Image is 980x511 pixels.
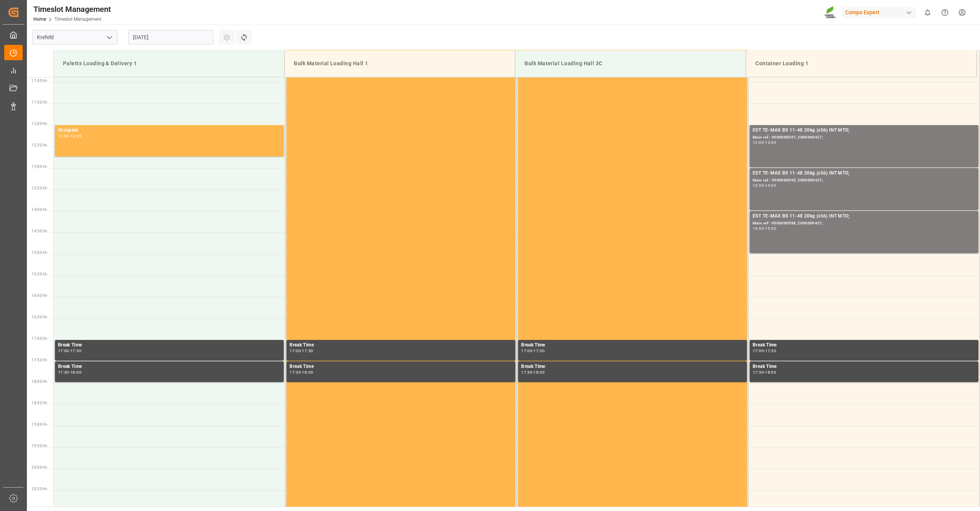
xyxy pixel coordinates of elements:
[533,349,545,353] div: 17:30
[33,16,46,22] a: Home
[521,341,744,349] div: Break Time
[753,170,975,177] div: EST TE-MAX BS 11-48 20kg (x56) INT MTO;
[521,363,744,371] div: Break Time
[69,349,70,353] div: -
[31,251,47,255] span: 15:00 Hr
[69,371,70,374] div: -
[70,134,81,138] div: 12:45
[31,208,47,212] span: 14:00 Hr
[764,184,765,187] div: -
[31,379,47,384] span: 18:00 Hr
[752,56,970,71] div: Container Loading 1
[58,134,69,138] div: 12:00
[765,349,776,353] div: 17:30
[31,336,47,341] span: 17:00 Hr
[521,371,532,374] div: 17:30
[301,371,302,374] div: -
[33,3,111,15] div: Timeslot Management
[31,100,47,104] span: 11:30 Hr
[31,272,47,276] span: 15:30 Hr
[290,363,512,371] div: Break Time
[842,5,919,20] button: Compo Expert
[753,220,975,227] div: Main ref : 4500000598, 2000000427;
[765,184,776,187] div: 14:00
[764,227,765,230] div: -
[69,134,70,138] div: -
[753,177,975,184] div: Main ref : 4500000595, 2000000427;
[764,371,765,374] div: -
[291,56,509,71] div: Bulk Material Loading Hall 1
[753,141,764,144] div: 12:00
[290,341,512,349] div: Break Time
[31,444,47,448] span: 19:30 Hr
[302,371,313,374] div: 18:00
[58,363,281,371] div: Break Time
[31,143,47,147] span: 12:30 Hr
[824,6,837,19] img: Screenshot%202023-09-29%20at%2010.02.21.png_1712312052.png
[58,349,69,353] div: 17:00
[753,341,975,349] div: Break Time
[533,371,545,374] div: 18:00
[290,349,301,353] div: 17:00
[128,30,214,45] input: DD.MM.YYYY
[532,349,533,353] div: -
[31,315,47,319] span: 16:30 Hr
[753,184,764,187] div: 13:00
[301,349,302,353] div: -
[70,371,81,374] div: 18:00
[58,127,281,134] div: Occupied
[58,341,281,349] div: Break Time
[753,363,975,371] div: Break Time
[31,401,47,405] span: 18:30 Hr
[753,349,764,353] div: 17:00
[753,127,975,134] div: EST TE-MAX BS 11-48 20kg (x56) INT MTO;
[70,349,81,353] div: 17:30
[765,227,776,230] div: 15:00
[31,465,47,470] span: 20:00 Hr
[753,213,975,220] div: EST TE-MAX BS 11-48 20kg (x56) INT MTO;
[31,358,47,362] span: 17:30 Hr
[290,371,301,374] div: 17:30
[936,4,954,21] button: Help Center
[31,293,47,298] span: 16:00 Hr
[31,422,47,427] span: 19:00 Hr
[521,56,740,71] div: Bulk Material Loading Hall 3C
[31,186,47,190] span: 13:30 Hr
[60,56,278,71] div: Paletts Loading & Delivery 1
[753,227,764,230] div: 14:00
[58,371,69,374] div: 17:30
[302,349,313,353] div: 17:30
[31,487,47,491] span: 20:30 Hr
[753,371,764,374] div: 17:30
[31,165,47,169] span: 13:00 Hr
[842,7,916,18] div: Compo Expert
[32,30,118,45] input: Type to search/select
[764,349,765,353] div: -
[521,349,532,353] div: 17:00
[753,134,975,141] div: Main ref : 4500000597, 2000000427;
[919,4,936,21] button: show 0 new notifications
[532,371,533,374] div: -
[31,79,47,83] span: 11:00 Hr
[765,371,776,374] div: 18:00
[765,141,776,144] div: 13:00
[31,229,47,233] span: 14:30 Hr
[103,31,115,43] button: open menu
[764,141,765,144] div: -
[31,122,47,126] span: 12:00 Hr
